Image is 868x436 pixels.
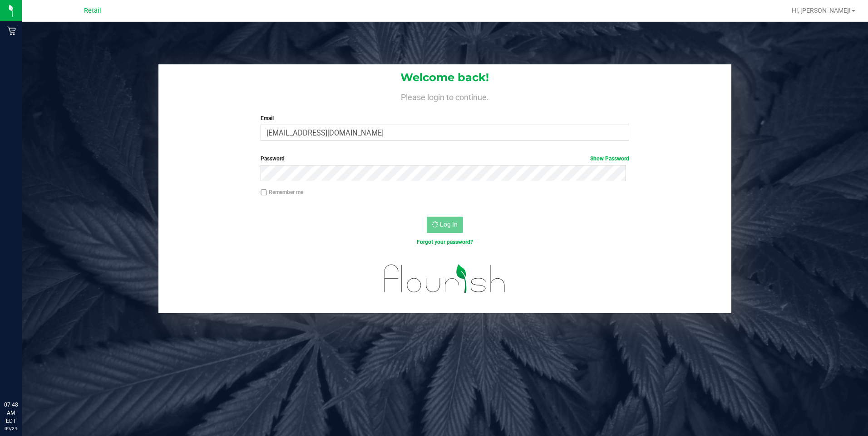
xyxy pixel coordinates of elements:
label: Email [261,114,629,122]
span: Hi, [PERSON_NAME]! [792,7,851,14]
label: Remember me [261,188,303,196]
h4: Please login to continue. [158,91,732,102]
inline-svg: Retail [7,26,16,35]
input: Remember me [261,189,267,196]
p: 07:48 AM EDT [4,401,18,425]
button: Log In [427,217,463,233]
span: Log In [440,221,458,228]
img: flourish_logo.svg [373,256,517,302]
span: Retail [84,7,101,15]
h1: Welcome back! [158,72,732,83]
a: Show Password [590,155,629,162]
a: Forgot your password? [417,239,473,245]
p: 09/24 [4,425,18,432]
span: Password [261,155,285,162]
